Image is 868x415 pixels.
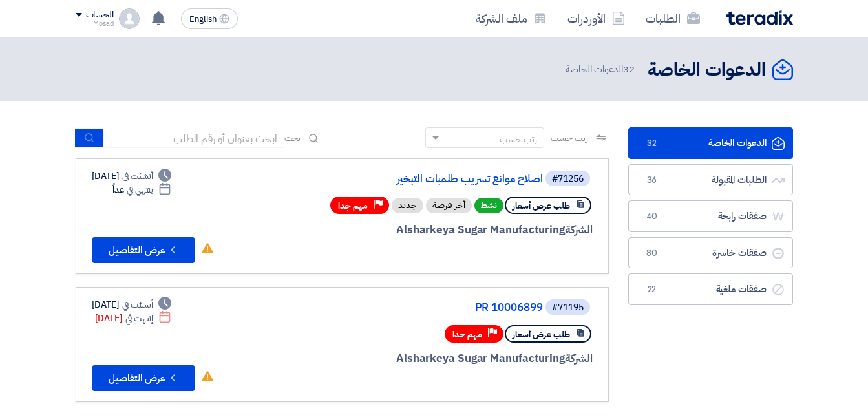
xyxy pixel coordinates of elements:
div: [DATE] [95,312,172,325]
div: #71256 [552,175,584,184]
span: مهم جدا [338,200,368,212]
button: English [181,8,238,29]
h2: الدعوات الخاصة [648,58,766,83]
a: صفقات رابحة40 [628,200,793,232]
span: بحث [284,131,301,145]
input: ابحث بعنوان أو رقم الطلب [103,129,284,148]
span: 80 [644,247,660,260]
a: ملف الشركة [465,3,557,34]
div: الحساب [86,10,114,21]
span: 40 [644,210,660,223]
span: ينتهي في [127,183,153,197]
a: اصلاح موانع تسريب طلمبات التبخير [284,173,543,185]
a: PR 10006899 [284,302,543,314]
div: جديد [392,198,423,213]
span: طلب عرض أسعار [513,328,570,341]
span: إنتهت في [125,312,153,325]
a: صفقات ملغية22 [628,273,793,305]
span: الشركة [565,350,593,367]
div: رتب حسب [500,133,537,146]
img: profile_test.png [119,8,140,29]
span: طلب عرض أسعار [513,200,570,212]
a: الطلبات [635,3,710,34]
span: الدعوات الخاصة [566,62,637,77]
a: صفقات خاسرة80 [628,237,793,269]
div: #71195 [552,303,584,312]
div: غداً [112,183,171,197]
span: نشط [474,198,503,213]
button: عرض التفاصيل [92,365,195,391]
a: الطلبات المقبولة36 [628,164,793,196]
span: English [189,15,217,24]
div: Alsharkeya Sugar Manufacturing [282,222,593,239]
img: Teradix logo [726,10,793,25]
div: [DATE] [92,169,172,183]
span: 36 [644,174,660,187]
div: [DATE] [92,298,172,312]
span: أنشئت في [122,298,153,312]
a: الدعوات الخاصة32 [628,127,793,159]
span: 32 [623,62,635,76]
span: 32 [644,137,660,150]
span: أنشئت في [122,169,153,183]
span: 22 [644,283,660,296]
span: رتب حسب [551,131,587,145]
div: Mosad [76,20,114,27]
span: مهم جدا [452,328,482,341]
span: الشركة [565,222,593,238]
div: Alsharkeya Sugar Manufacturing [282,350,593,367]
div: أخر فرصة [426,198,472,213]
a: الأوردرات [557,3,635,34]
button: عرض التفاصيل [92,237,195,263]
